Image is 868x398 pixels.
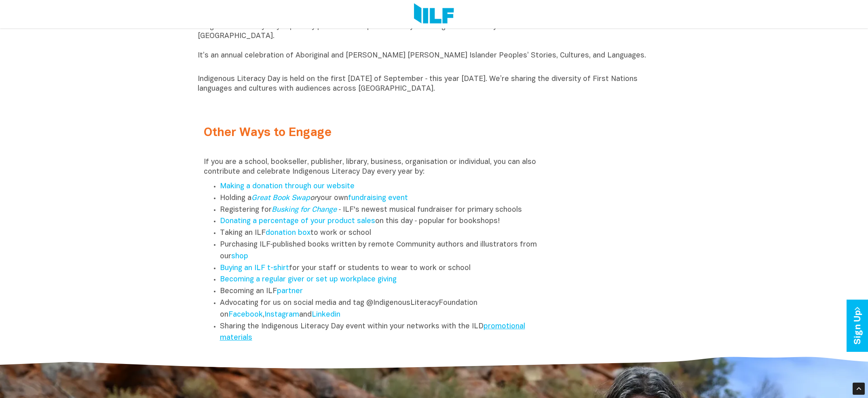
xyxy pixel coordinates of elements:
h2: Other Ways to Engage [204,126,547,140]
a: fundraising event [348,195,408,202]
em: or [251,195,317,202]
a: Buying an ILF t-shirt [220,265,289,272]
li: Advocating for us on social media and tag @IndigenousLiteracyFoundation on , and [220,298,547,321]
a: Great Book Swap [251,195,310,202]
a: partner [277,288,303,295]
p: If you are a school, bookseller, publisher, library, business, organisation or individual, you ca... [204,157,547,177]
p: Indigenous Literacy Day is held on the first [DATE] of September ‑ this year [DATE]. We’re sharin... [198,74,671,94]
a: shop [231,253,248,260]
li: Becoming an ILF [220,286,547,298]
div: Scroll Back to Top [853,383,865,395]
a: Facebook [228,311,263,318]
img: Logo [414,3,454,25]
li: Sharing the Indigenous Literacy Day event within your networks with the ILD [220,321,547,345]
a: Instagram [264,311,299,318]
a: Busking for Change [272,206,337,213]
a: Becoming a regular giver or set up workplace giving [220,276,397,283]
li: Purchasing ILF‑published books written by remote Community authors and illustrators from our [220,239,547,263]
li: Taking an ILF to work or school [220,228,547,239]
a: Linkedin [312,311,340,318]
li: for your staff or students to wear to work or school [220,263,547,275]
a: Donating a percentage of your product sales [220,218,375,225]
a: donation box [266,230,310,236]
a: Making a donation through our website [220,183,355,190]
li: Registering for ‑ ILF's newest musical fundraiser for primary schools [220,204,547,216]
li: Holding a your own [220,193,547,204]
p: Indigenous Literacy Day is proudly produced and presented by the Indigenous Literacy Foundation i... [198,22,671,70]
li: on this day ‑ popular for bookshops! [220,216,547,228]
